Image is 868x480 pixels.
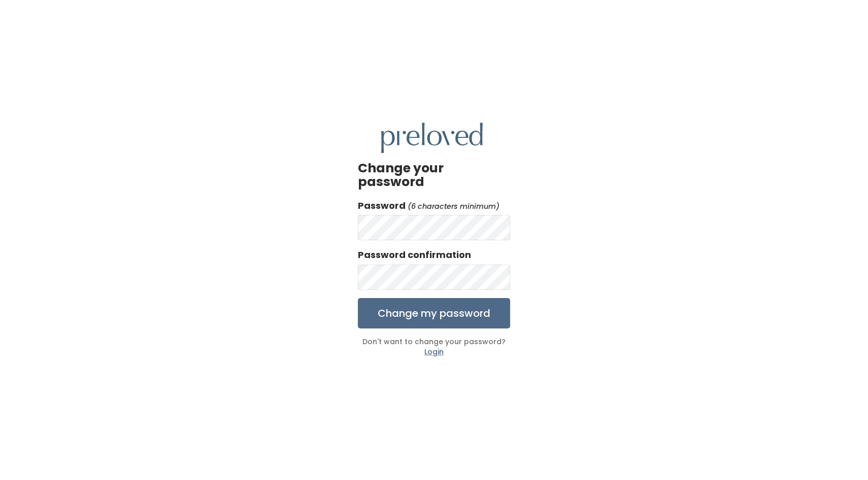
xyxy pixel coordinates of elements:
[424,347,444,357] a: Login
[358,248,471,262] label: Password confirmation
[358,298,510,328] input: Change my password
[358,161,510,189] h3: Change your password
[358,199,406,212] label: Password
[381,123,483,153] img: preloved logo
[358,328,510,357] div: Don't want to change your password?
[408,201,499,211] em: (6 characters minimum)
